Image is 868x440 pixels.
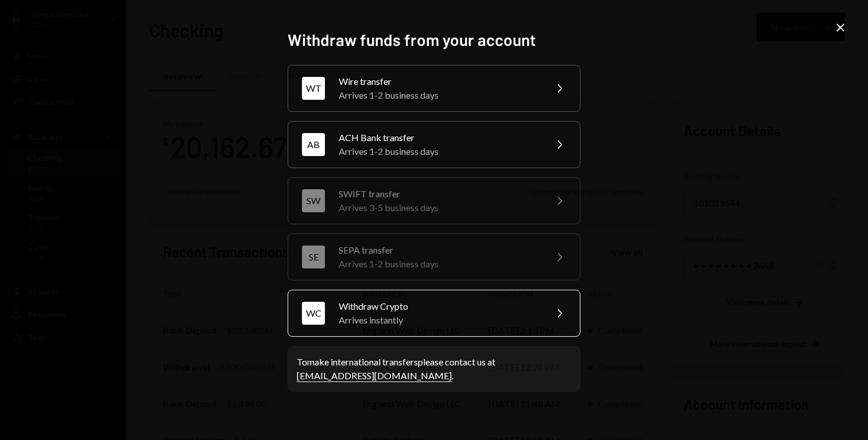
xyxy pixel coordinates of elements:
[339,257,538,271] div: Arrives 1-2 business days
[288,29,580,51] h2: Withdraw funds from your account
[288,121,580,168] button: ABACH Bank transferArrives 1-2 business days
[339,145,538,158] div: Arrives 1-2 business days
[297,370,452,382] a: [EMAIL_ADDRESS][DOMAIN_NAME]
[339,88,538,102] div: Arrives 1-2 business days
[339,187,538,201] div: SWIFT transfer
[302,189,325,212] div: SW
[288,177,580,224] button: SWSWIFT transferArrives 3-5 business days
[302,133,325,156] div: AB
[288,65,580,112] button: WTWire transferArrives 1-2 business days
[339,201,538,215] div: Arrives 3-5 business days
[302,302,325,325] div: WC
[339,313,538,327] div: Arrives instantly
[288,233,580,281] button: SESEPA transferArrives 1-2 business days
[339,299,538,313] div: Withdraw Crypto
[302,77,325,100] div: WT
[302,246,325,268] div: SE
[339,75,538,88] div: Wire transfer
[339,131,538,145] div: ACH Bank transfer
[339,243,538,257] div: SEPA transfer
[297,355,571,383] div: To make international transfers please contact us at .
[288,290,580,337] button: WCWithdraw CryptoArrives instantly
